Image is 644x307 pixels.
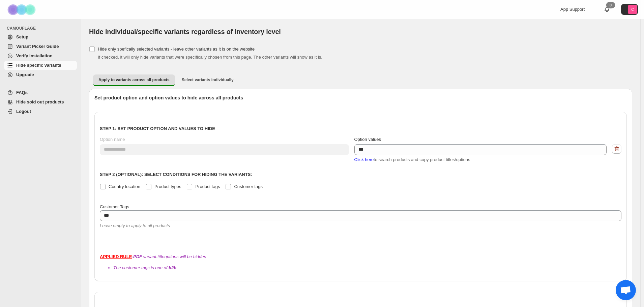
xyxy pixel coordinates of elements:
[354,137,381,142] span: Option values
[7,26,78,31] span: CAMOUFLAGE
[98,47,255,52] span: Hide only spefically selected variants - leave other variants as it is on the website
[182,77,234,83] span: Select variants individually
[169,265,176,270] b: b2b
[16,109,31,114] span: Logout
[100,204,129,209] span: Customer Tags
[616,280,636,300] a: Open chat
[16,63,61,68] span: Hide specific variants
[16,90,28,95] span: FAQs
[109,184,140,189] span: Country location
[4,97,77,107] a: Hide sold out products
[133,254,142,259] b: PDF
[16,44,59,49] span: Variant Picker Guide
[93,74,175,86] button: Apply to variants across all products
[5,0,39,19] img: Camouflage
[16,53,53,58] span: Verify Installation
[176,74,239,85] button: Select variants individually
[4,32,77,42] a: Setup
[94,94,627,101] p: Set product option and option values to hide across all products
[100,171,621,178] p: Step 2 (Optional): Select conditions for hiding the variants:
[98,55,322,60] span: If checked, it will only hide variants that were specifically chosen from this page. The other va...
[98,77,170,83] span: Apply to variants across all products
[100,125,621,132] p: Step 1: Set product option and values to hide
[195,184,220,189] span: Product tags
[4,70,77,80] a: Upgrade
[100,253,621,271] div: : variant.title options will be hidden
[4,61,77,70] a: Hide specific variants
[560,7,585,12] span: App Support
[354,157,374,162] span: Click here
[16,72,34,77] span: Upgrade
[604,6,610,13] a: 0
[16,34,28,39] span: Setup
[100,254,132,259] strong: APPLIED RULE
[234,184,263,189] span: Customer tags
[631,7,634,11] text: C
[621,4,638,15] button: Avatar with initials C
[89,28,281,35] span: Hide individual/specific variants regardless of inventory level
[4,107,77,116] a: Logout
[4,51,77,61] a: Verify Installation
[113,265,176,270] span: The customer tags is one of:
[628,5,637,14] span: Avatar with initials C
[100,137,125,142] span: Option name
[16,99,64,104] span: Hide sold out products
[100,223,170,228] span: Leave empty to apply to all products
[354,157,470,162] span: to search products and copy product titles/options
[4,88,77,97] a: FAQs
[4,42,77,51] a: Variant Picker Guide
[606,2,615,8] div: 0
[154,184,181,189] span: Product types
